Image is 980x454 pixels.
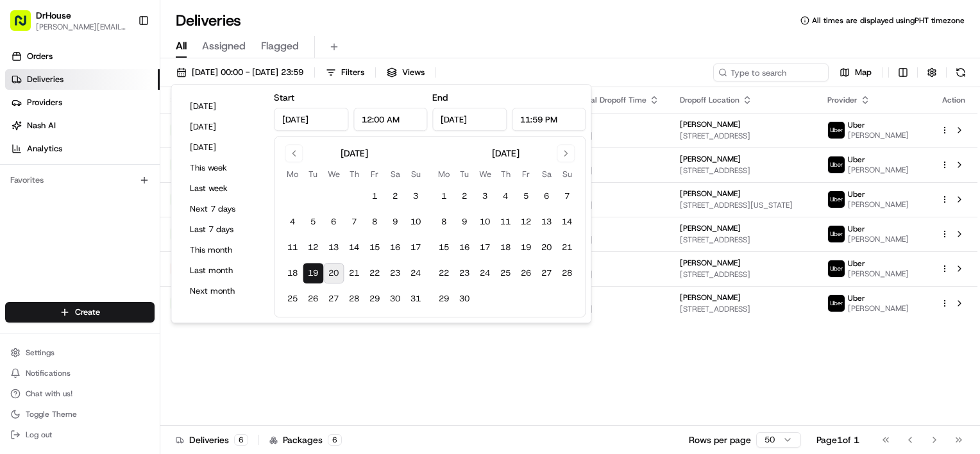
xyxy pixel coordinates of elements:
[26,389,72,399] span: Chat with us!
[344,237,364,258] button: 14
[303,212,323,232] button: 5
[848,224,865,234] span: Uber
[27,74,63,85] span: Deliveries
[184,97,261,115] button: [DATE]
[557,237,577,258] button: 21
[834,63,877,81] button: Map
[282,212,303,232] button: 4
[328,434,342,446] div: 6
[828,295,845,312] img: uber-new-logo.jpeg
[27,143,62,155] span: Analytics
[828,260,845,277] img: uber-new-logo.jpeg
[202,38,246,54] span: Assigned
[855,67,872,78] span: Map
[434,237,454,258] button: 15
[27,120,56,131] span: Nash AI
[36,22,128,32] button: [PERSON_NAME][EMAIL_ADDRESS][DOMAIN_NAME]
[323,289,344,309] button: 27
[402,67,425,78] span: Views
[848,165,909,175] span: [PERSON_NAME]
[848,130,909,140] span: [PERSON_NAME]
[27,51,53,62] span: Orders
[569,235,659,245] span: [DATE]
[344,167,364,181] th: Thursday
[516,167,536,181] th: Friday
[569,119,659,130] span: 01:54
[812,15,965,26] span: All times are displayed using PHT timezone
[569,189,659,199] span: 03:12
[536,263,557,283] button: 27
[475,237,495,258] button: 17
[171,63,309,81] button: [DATE] 00:00 - [DATE] 23:59
[680,189,741,199] span: [PERSON_NAME]
[434,186,454,206] button: 1
[680,165,807,176] span: [STREET_ADDRESS]
[26,409,77,419] span: Toggle Theme
[827,95,857,105] span: Provider
[381,63,430,81] button: Views
[323,237,344,258] button: 13
[26,348,55,358] span: Settings
[303,289,323,309] button: 26
[5,405,155,423] button: Toggle Theme
[5,46,160,67] a: Orders
[103,181,211,204] a: 💻API Documentation
[184,139,261,156] button: [DATE]
[536,186,557,206] button: 6
[569,304,659,314] span: [DATE]
[108,187,119,198] div: 💻
[848,189,865,199] span: Uber
[569,258,659,268] span: 22:51
[680,95,739,105] span: Dropoff Location
[44,122,210,135] div: Start new chat
[121,186,206,199] span: API Documentation
[5,344,155,362] button: Settings
[36,9,71,22] button: DrHouse
[495,237,516,258] button: 18
[8,181,103,204] a: 📗Knowledge Base
[557,186,577,206] button: 7
[828,191,845,208] img: uber-new-logo.jpeg
[516,237,536,258] button: 19
[282,167,303,181] th: Monday
[680,292,741,303] span: [PERSON_NAME]
[282,237,303,258] button: 11
[680,269,807,280] span: [STREET_ADDRESS]
[848,234,909,244] span: [PERSON_NAME]
[434,263,454,283] button: 22
[353,108,428,131] input: Time
[5,139,160,159] a: Analytics
[434,289,454,309] button: 29
[680,131,807,141] span: [STREET_ADDRESS]
[557,144,575,162] button: Go to next month
[828,122,845,139] img: uber-new-logo.jpeg
[128,217,155,227] span: Pylon
[680,258,741,268] span: [PERSON_NAME]
[536,212,557,232] button: 13
[176,433,248,446] div: Deliveries
[26,368,71,378] span: Notifications
[454,289,475,309] button: 30
[364,237,385,258] button: 15
[454,167,475,181] th: Tuesday
[940,95,967,105] div: Action
[536,237,557,258] button: 20
[234,434,248,446] div: 6
[184,118,261,136] button: [DATE]
[27,97,62,108] span: Providers
[434,212,454,232] button: 8
[176,10,241,31] h1: Deliveries
[192,67,303,78] span: [DATE] 00:00 - [DATE] 23:59
[5,5,133,36] button: DrHouse[PERSON_NAME][EMAIL_ADDRESS][DOMAIN_NAME]
[364,167,385,181] th: Friday
[364,186,385,206] button: 1
[680,154,741,164] span: [PERSON_NAME]
[303,237,323,258] button: 12
[828,226,845,242] img: uber-new-logo.jpeg
[323,263,344,283] button: 20
[218,126,233,142] button: Start new chat
[495,167,516,181] th: Thursday
[569,200,659,210] span: [DATE]
[432,92,448,103] label: End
